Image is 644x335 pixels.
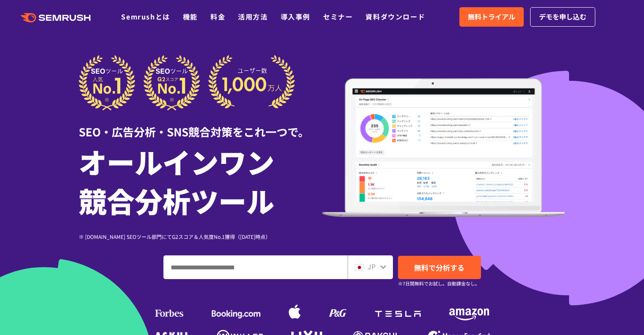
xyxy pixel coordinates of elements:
[210,11,225,22] a: 料金
[468,11,515,22] span: 無料トライアル
[121,11,170,22] a: Semrushとは
[164,256,347,279] input: ドメイン、キーワードまたはURLを入力してください
[459,7,524,27] a: 無料トライアル
[368,261,376,271] span: JP
[323,11,353,22] a: セミナー
[414,262,464,273] span: 無料で分析する
[79,111,322,140] div: SEO・広告分析・SNS競合対策をこれ一つで。
[281,11,310,22] a: 導入事例
[539,11,586,22] span: デモを申し込む
[79,142,322,220] h1: オールインワン 競合分析ツール
[398,280,480,288] small: ※7日間無料でお試し。自動課金なし。
[530,7,595,27] a: デモを申し込む
[79,233,322,241] div: ※ [DOMAIN_NAME] SEOツール部門にてG2スコア＆人気度No.1獲得（[DATE]時点）
[365,11,425,22] a: 資料ダウンロード
[398,256,481,279] a: 無料で分析する
[238,11,268,22] a: 活用方法
[183,11,198,22] a: 機能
